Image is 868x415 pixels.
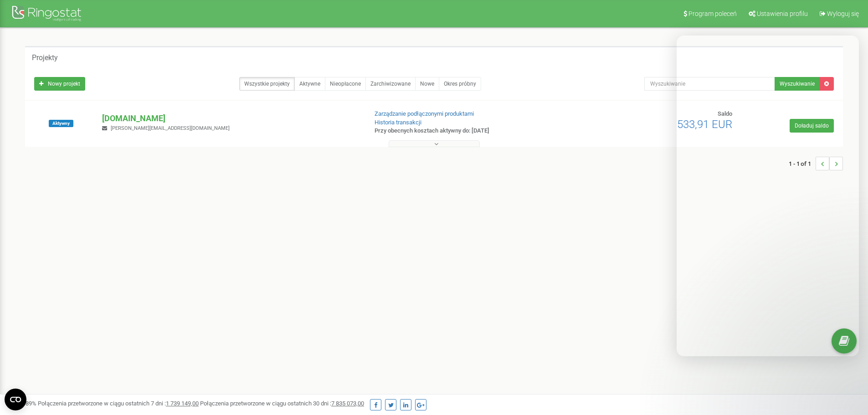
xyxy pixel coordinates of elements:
[688,10,737,17] span: Program poleceń
[439,77,481,91] a: Okres próbny
[325,77,366,91] a: Nieopłacone
[375,119,421,126] a: Historia transakcji
[365,77,416,91] a: Zarchiwizowane
[111,125,230,131] span: [PERSON_NAME][EMAIL_ADDRESS][DOMAIN_NAME]
[38,400,199,407] span: Połączenia przetworzone w ciągu ostatnich 7 dni :
[331,400,364,407] u: 7 835 073,00
[294,77,325,91] a: Aktywne
[102,113,360,124] p: [DOMAIN_NAME]
[644,77,775,91] input: Wyszukiwanie
[415,77,439,91] a: Nowe
[49,120,73,127] span: Aktywny
[34,77,85,91] a: Nowy projekt
[5,389,26,410] button: Open CMP widget
[677,36,859,356] iframe: To enrich screen reader interactions, please activate Accessibility in Grammarly extension settings
[32,54,58,62] h5: Projekty
[757,10,808,17] span: Ustawienia profilu
[827,10,859,17] span: Wyloguj się
[375,110,474,117] a: Zarządzanie podłączonymi produktami
[837,364,859,385] iframe: To enrich screen reader interactions, please activate Accessibility in Grammarly extension settings
[375,127,564,135] p: Przy obecnych kosztach aktywny do: [DATE]
[166,400,199,407] u: 1 739 149,00
[200,400,364,407] span: Połączenia przetworzone w ciągu ostatnich 30 dni :
[239,77,295,91] a: Wszystkie projekty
